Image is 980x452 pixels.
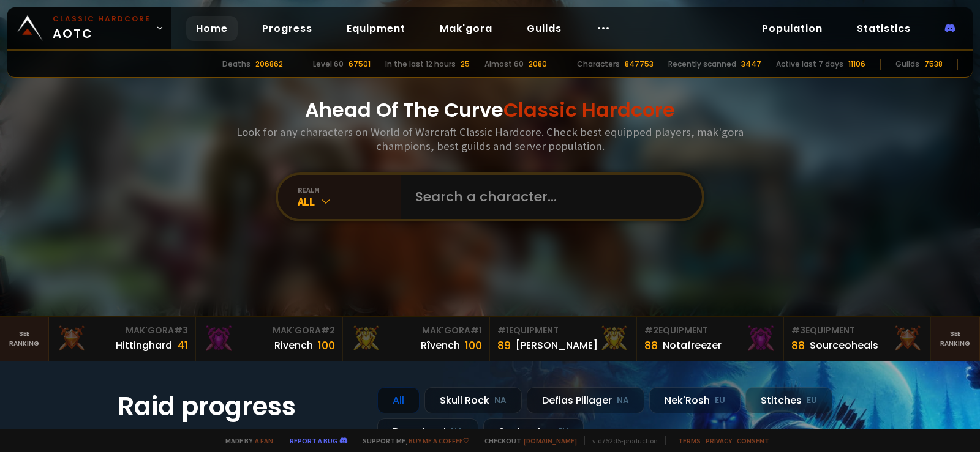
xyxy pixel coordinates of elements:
[218,436,273,445] span: Made by
[252,16,322,41] a: Progress
[318,337,335,354] div: 100
[791,324,923,337] div: Equipment
[377,387,420,413] div: All
[745,387,832,413] div: Stitches
[7,7,171,49] a: Classic HardcoreAOTC
[451,426,463,438] small: NA
[524,436,577,445] a: [DOMAIN_NAME]
[517,16,571,41] a: Guilds
[343,317,490,361] a: Mak'Gora#1Rîvench100
[470,324,482,336] span: # 1
[186,16,238,41] a: Home
[461,59,470,70] div: 25
[313,59,344,70] div: Level 60
[529,59,547,70] div: 2080
[465,337,482,354] div: 100
[421,338,460,353] div: Rîvench
[385,59,456,70] div: In the last 12 hours
[644,324,776,337] div: Equipment
[232,125,748,153] h3: Look for any characters on World of Warcraft Classic Hardcore. Check best equipped players, mak'g...
[337,16,415,41] a: Equipment
[116,338,172,353] div: Hittinghard
[222,59,251,70] div: Deaths
[649,387,741,413] div: Nek'Rosh
[752,16,832,41] a: Population
[355,436,469,445] span: Support me,
[577,59,620,70] div: Characters
[516,338,598,353] div: [PERSON_NAME]
[678,436,701,445] a: Terms
[274,338,313,353] div: Rivench
[715,395,725,407] small: EU
[409,436,469,445] a: Buy me a coffee
[56,324,188,337] div: Mak'Gora
[298,195,401,209] div: All
[53,13,151,24] small: Classic Hardcore
[290,436,337,445] a: Report a bug
[196,317,343,361] a: Mak'Gora#2Rivench100
[558,426,568,438] small: EU
[924,59,943,70] div: 7538
[494,395,507,407] small: NA
[807,395,817,407] small: EU
[203,324,335,337] div: Mak'Gora
[791,337,805,354] div: 88
[377,418,478,445] div: Doomhowl
[644,324,658,336] span: # 2
[810,338,878,353] div: Sourceoheals
[895,59,919,70] div: Guilds
[350,324,482,337] div: Mak'Gora
[668,59,736,70] div: Recently scanned
[497,324,629,337] div: Equipment
[255,436,273,445] a: a fan
[483,418,584,445] div: Soulseeker
[408,175,687,219] input: Search a character...
[424,387,522,413] div: Skull Rock
[177,337,188,354] div: 41
[584,436,658,445] span: v. d752d5 - production
[791,324,805,336] span: # 3
[617,395,629,407] small: NA
[430,16,502,41] a: Mak'gora
[644,337,658,354] div: 88
[118,387,363,426] h1: Raid progress
[49,317,196,361] a: Mak'Gora#3Hittinghard41
[706,436,732,445] a: Privacy
[776,59,843,70] div: Active last 7 days
[497,337,511,354] div: 89
[527,387,644,413] div: Defias Pillager
[784,317,931,361] a: #3Equipment88Sourceoheals
[490,317,637,361] a: #1Equipment89[PERSON_NAME]
[625,59,654,70] div: 847753
[484,59,524,70] div: Almost 60
[321,324,335,336] span: # 2
[741,59,761,70] div: 3447
[931,317,980,361] a: Seeranking
[503,96,675,124] span: Classic Hardcore
[174,324,188,336] span: # 3
[305,95,675,125] h1: Ahead Of The Curve
[847,16,921,41] a: Statistics
[477,436,577,445] span: Checkout
[663,338,722,353] div: Notafreezer
[497,324,509,336] span: # 1
[349,59,371,70] div: 67501
[255,59,283,70] div: 206862
[637,317,784,361] a: #2Equipment88Notafreezer
[298,185,401,195] div: realm
[848,59,865,70] div: 11106
[53,13,151,43] span: AOTC
[737,436,769,445] a: Consent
